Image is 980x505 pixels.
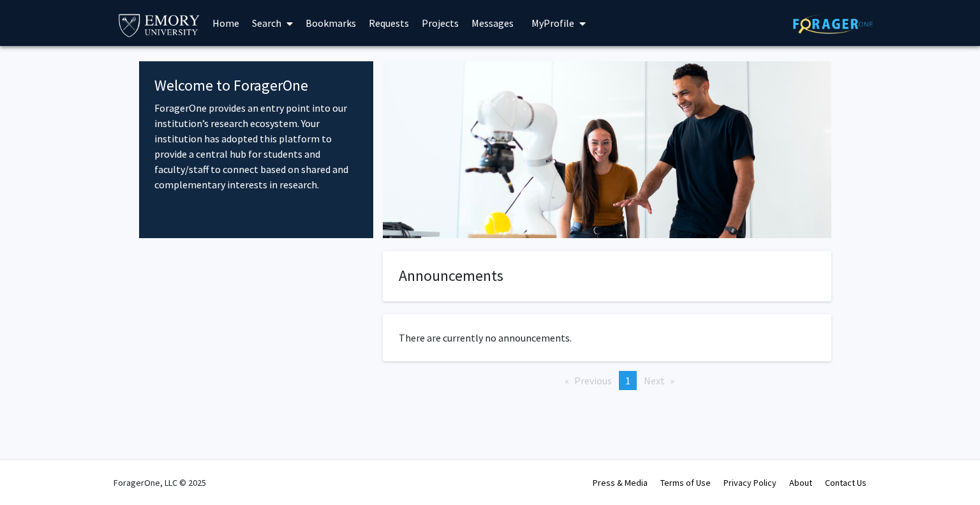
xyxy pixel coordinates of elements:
[399,267,815,285] h4: Announcements
[246,1,299,45] a: Search
[793,14,873,34] img: ForagerOne Logo
[724,477,776,488] a: Privacy Policy
[117,10,202,39] img: Emory University Logo
[399,330,815,345] p: There are currently no announcements.
[154,100,358,192] p: ForagerOne provides an entry point into our institution’s research ecosystem. Your institution ha...
[574,374,612,387] span: Previous
[206,1,246,45] a: Home
[644,374,665,387] span: Next
[362,1,415,45] a: Requests
[825,477,866,488] a: Contact Us
[383,61,831,238] img: Cover Image
[465,1,520,45] a: Messages
[660,477,711,488] a: Terms of Use
[789,477,812,488] a: About
[415,1,465,45] a: Projects
[625,374,630,387] span: 1
[114,460,206,505] div: ForagerOne, LLC © 2025
[154,77,358,95] h4: Welcome to ForagerOne
[593,477,648,488] a: Press & Media
[383,371,831,390] ul: Pagination
[531,17,574,29] span: My Profile
[10,448,54,495] iframe: Chat
[299,1,362,45] a: Bookmarks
